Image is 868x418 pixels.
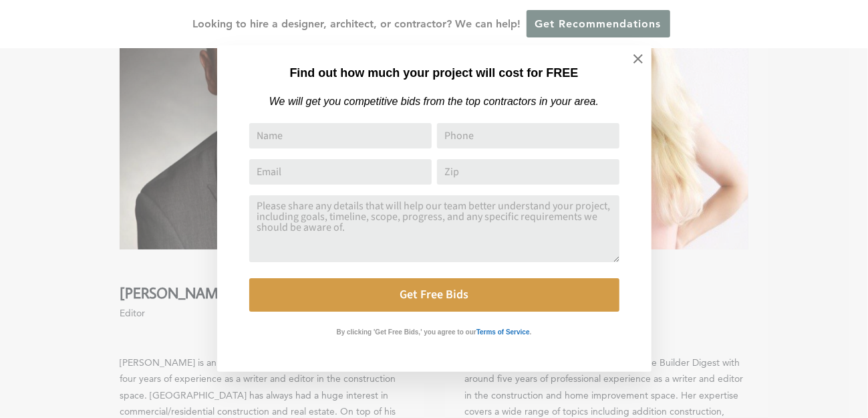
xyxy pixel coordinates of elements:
[289,66,578,80] strong: Find out how much your project will cost for FREE
[249,195,619,262] textarea: Comment or Message
[337,328,476,336] strong: By clicking 'Get Free Bids,' you agree to our
[437,123,619,148] input: Phone
[249,159,432,185] input: Email Address
[476,325,530,336] a: Terms of Service
[530,328,532,336] strong: .
[615,35,662,82] button: Close
[269,96,599,107] em: We will get you competitive bids from the top contractors in your area.
[437,159,619,185] input: Zip
[249,123,432,148] input: Name
[249,278,619,312] button: Get Free Bids
[476,328,530,336] strong: Terms of Service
